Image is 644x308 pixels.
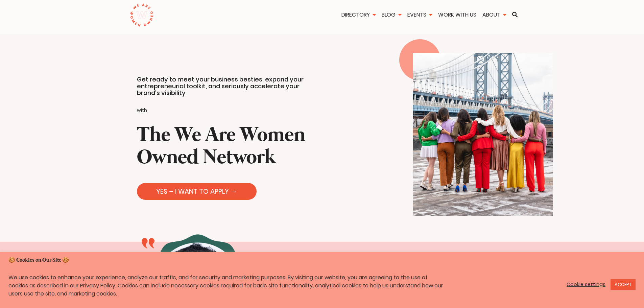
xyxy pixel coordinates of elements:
[379,11,404,20] li: Blog
[137,183,257,200] a: YES – I WANT TO APPLY →
[8,274,448,298] p: We use cookies to enhance your experience, analyze our traffic, and for security and marketing pu...
[480,11,508,19] a: About
[611,279,636,290] a: ACCEPT
[405,11,434,19] a: Events
[567,281,605,287] a: Cookie settings
[137,124,315,169] h1: The We Are Women Owned Network
[137,106,315,115] p: with
[379,11,404,19] a: Blog
[8,257,636,264] h5: 🍪 Cookies on Our Site 🍪
[130,3,154,27] img: logo
[480,11,508,20] li: About
[413,53,553,216] img: We are Women Owned standing together in Brooklyn
[137,76,315,96] p: Get ready to meet your business besties, expand your entrepreneurial toolkit, and seriously accel...
[339,11,378,20] li: Directory
[140,242,157,269] span: “
[436,11,479,19] a: Work With Us
[405,11,434,20] li: Events
[339,11,378,19] a: Directory
[510,12,520,17] a: Search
